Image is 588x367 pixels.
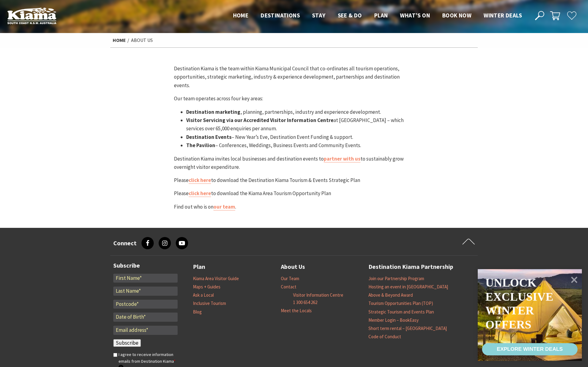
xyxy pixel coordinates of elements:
a: Maps + Guides [193,284,221,290]
span: Plan [374,12,388,19]
p: Destination Kiama is the team within Kiama Municipal Council that co-ordinates all tourism oper­a... [174,65,414,90]
strong: The Pavilion [186,142,215,149]
p: Destination Kiama invites local businesses and destination events to to sustainably grow overnigh... [174,155,414,171]
a: Strategic Tourism and Events Plan [368,309,434,315]
span: Book now [442,12,471,19]
li: About Us [131,36,153,44]
li: – New Year’s Eve, Destination Event Funding & support. [186,133,414,141]
a: Destination Kiama Partnership [368,262,453,272]
strong: Destination Events [186,134,232,140]
a: click here [189,190,211,197]
div: Unlock exclusive winter offers [485,276,553,332]
strong: Destination marketing [186,109,240,115]
input: Subscribe [113,339,141,347]
a: Contact [281,284,296,290]
a: partner with us [324,155,360,162]
span: Stay [312,12,326,19]
nav: Main Menu [227,11,528,21]
span: See & Do [338,12,362,19]
a: our team [213,203,235,210]
div: EXPLORE WINTER DEALS [497,343,563,355]
a: Visitor Information Centre [293,292,343,298]
li: – Conferences, Weddings, Business Events and Community Events. [186,141,414,150]
a: Hosting an event in [GEOGRAPHIC_DATA] [368,284,448,290]
input: Last Name* [113,287,178,296]
p: Our team operates across four key areas: [174,95,414,103]
a: click here [189,177,211,184]
span: Winter Deals [484,12,522,19]
a: 1 300 654 262 [293,299,317,306]
a: Home [113,37,126,43]
input: First Name* [113,274,178,283]
strong: Visitor Servicing via our Accredited Visitor Information Centre [186,117,334,124]
p: Please to download the Kiama Area Tourism Opportunity Plan [174,189,414,198]
a: Short term rental – [GEOGRAPHIC_DATA] Code of Conduct [368,325,447,340]
a: Tourism Opportunities Plan (TOP) [368,300,433,306]
a: Member Login – BookEasy [368,317,419,323]
a: Our Team [281,276,299,282]
input: Date of Birth* [113,313,178,322]
a: Plan [193,262,205,272]
h3: Connect [113,239,137,247]
a: Meet the Locals [281,308,312,314]
span: Home [233,12,249,19]
a: Above & Beyond Award [368,292,413,298]
a: Kiama Area Visitor Guide [193,276,239,282]
li: , planning, partnerships, industry and experience development. [186,108,414,116]
a: Ask a Local [193,292,214,298]
span: What’s On [400,12,430,19]
a: Blog [193,309,202,315]
img: Kiama Logo [7,7,56,24]
input: Email address* [113,326,178,335]
li: at [GEOGRAPHIC_DATA] – which services over 65,000 enquiries per annum. [186,116,414,133]
a: Join our Partnership Program [368,276,424,282]
p: Find out who is on . [174,203,414,211]
span: Destinations [261,12,300,19]
h3: Subscribe [113,262,178,269]
a: Inclusive Tourism [193,300,226,306]
a: About Us [281,262,305,272]
a: EXPLORE WINTER DEALS [482,343,578,355]
input: Postcode* [113,300,178,309]
p: Please to download the Destination Kiama Tourism & Events Strategic Plan [174,176,414,184]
